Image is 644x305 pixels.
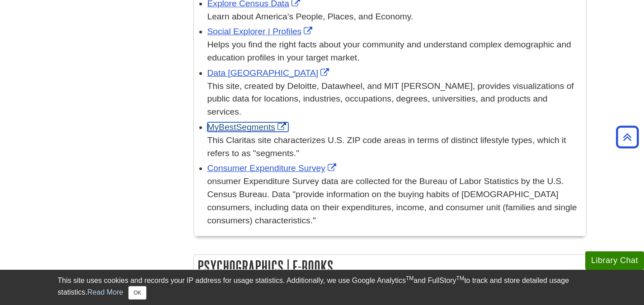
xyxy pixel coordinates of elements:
[613,131,642,143] a: Back to Top
[194,255,586,279] h2: Psychographics | E-Books
[585,251,644,270] button: Library Chat
[207,134,582,160] div: This Claritas site characterizes U.S. ZIP code areas in terms of distinct lifestyle types, which ...
[58,275,587,300] div: This site uses cookies and records your IP address for usage statistics. Additionally, we use Goo...
[207,80,582,119] div: This site, created by Deloitte, Datawheel, and MIT [PERSON_NAME], provides visualizations of publ...
[207,68,332,78] a: Link opens in new window
[128,286,146,300] button: Close
[456,275,464,282] sup: TM
[207,163,338,173] a: Link opens in new window
[207,122,288,132] a: Link opens in new window
[207,10,582,23] div: Learn about America’s People, Places, and Economy.
[87,288,123,296] a: Read More
[207,175,582,227] div: onsumer Expenditure Survey data are collected for the Bureau of Labor Statistics by the U.S. Cens...
[207,27,315,36] a: Link opens in new window
[406,275,414,282] sup: TM
[207,38,582,65] div: Helps you find the right facts about your community and understand complex demographic and educat...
